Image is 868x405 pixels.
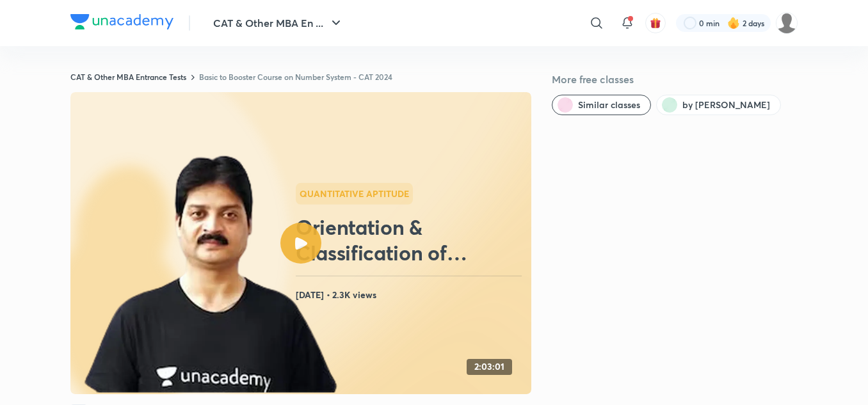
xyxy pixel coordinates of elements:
[650,17,661,29] img: avatar
[474,361,504,372] h4: 2:03:01
[70,14,173,33] a: Company Logo
[552,72,798,87] h5: More free classes
[682,99,770,111] span: by Lokesh Agarwal
[645,13,666,33] button: avatar
[70,14,173,29] img: Company Logo
[296,214,526,266] h2: Orientation & Classification of Numbers - Part I
[296,287,526,303] h4: [DATE] • 2.3K views
[199,72,392,82] a: Basic to Booster Course on Number System - CAT 2024
[70,72,186,82] a: CAT & Other MBA Entrance Tests
[776,12,798,34] img: subham agarwal
[205,10,351,36] button: CAT & Other MBA En ...
[578,99,640,111] span: Similar classes
[552,95,651,115] button: Similar classes
[656,95,781,115] button: by Lokesh Agarwal
[727,17,740,29] img: streak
